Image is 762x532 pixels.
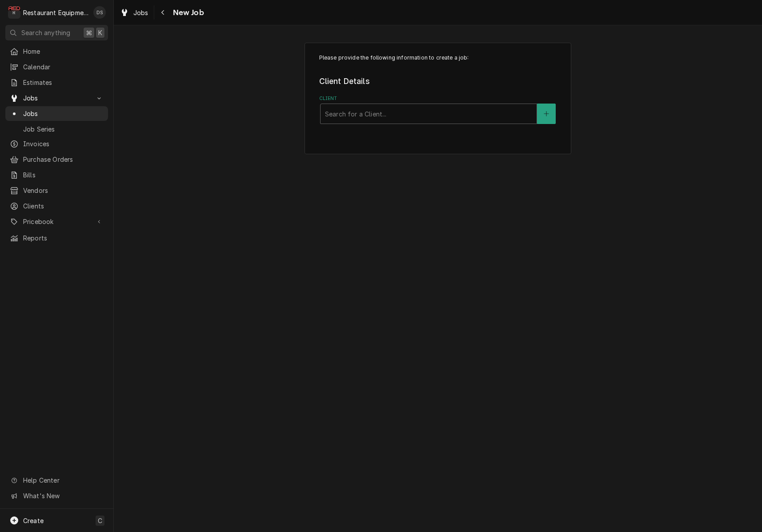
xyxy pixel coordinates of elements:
[5,183,108,198] a: Vendors
[537,104,556,124] button: Create New Client
[23,139,104,148] span: Invoices
[93,6,106,19] div: Derek Stewart's Avatar
[23,233,104,243] span: Reports
[5,488,108,503] a: Go to What's New
[8,6,20,19] div: Restaurant Equipment Diagnostics's Avatar
[5,75,108,90] a: Estimates
[98,516,102,525] span: C
[5,199,108,213] a: Clients
[5,106,108,121] a: Jobs
[8,6,20,19] div: R
[23,109,104,118] span: Jobs
[319,76,557,87] legend: Client Details
[5,473,108,488] a: Go to Help Center
[23,155,104,164] span: Purchase Orders
[133,8,148,17] span: Jobs
[5,25,108,40] button: Search anything⌘K
[319,54,557,62] p: Please provide the following information to create a job:
[5,214,108,229] a: Go to Pricebook
[86,28,92,37] span: ⌘
[544,111,549,117] svg: Create New Client
[116,5,152,20] a: Jobs
[319,54,557,124] div: Job Create/Update Form
[23,476,103,485] span: Help Center
[5,44,108,59] a: Home
[156,5,170,20] button: Navigate back
[5,91,108,105] a: Go to Jobs
[23,8,88,17] div: Restaurant Equipment Diagnostics
[23,170,104,180] span: Bills
[5,231,108,245] a: Reports
[5,136,108,151] a: Invoices
[23,62,104,72] span: Calendar
[23,491,103,500] span: What's New
[305,43,571,154] div: Job Create/Update
[5,60,108,74] a: Calendar
[23,93,90,103] span: Jobs
[319,95,557,124] div: Client
[23,201,104,211] span: Clients
[5,152,108,167] a: Purchase Orders
[5,168,108,182] a: Bills
[23,78,104,87] span: Estimates
[23,124,104,134] span: Job Series
[23,517,44,524] span: Create
[23,186,104,195] span: Vendors
[5,122,108,136] a: Job Series
[170,7,204,19] span: New Job
[319,95,557,102] label: Client
[98,28,102,37] span: K
[93,6,106,19] div: DS
[23,217,90,226] span: Pricebook
[21,28,70,37] span: Search anything
[23,47,104,56] span: Home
